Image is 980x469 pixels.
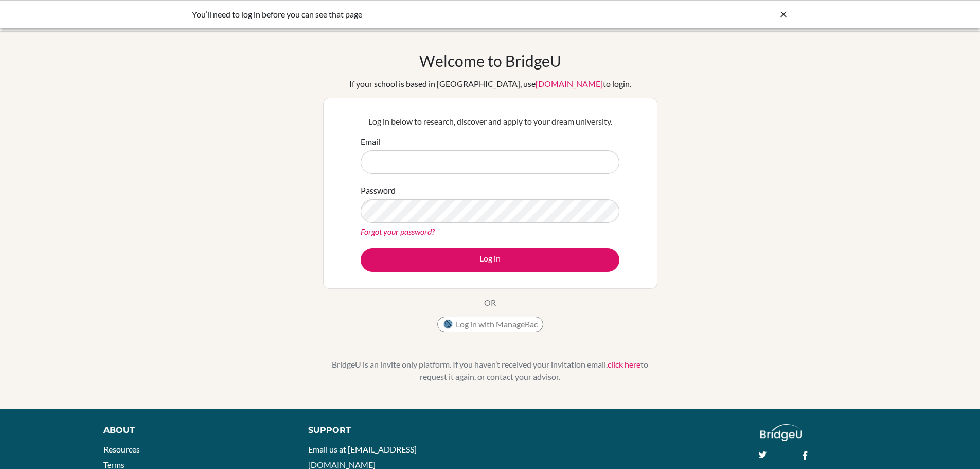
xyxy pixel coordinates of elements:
[361,248,619,272] button: Log in
[323,358,657,383] p: BridgeU is an invite only platform. If you haven’t received your invitation email, to request it ...
[361,184,396,197] label: Password
[192,8,634,21] div: You’ll need to log in before you can see that page
[608,359,640,369] a: click here
[484,297,496,309] p: OR
[308,424,478,437] div: Support
[536,79,603,89] a: [DOMAIN_NAME]
[361,115,619,128] p: Log in below to research, discover and apply to your dream university.
[349,78,631,90] div: If your school is based in [GEOGRAPHIC_DATA], use to login.
[419,51,561,70] h1: Welcome to BridgeU
[103,424,285,437] div: About
[361,227,435,236] a: Forgot your password?
[361,135,380,148] label: Email
[103,444,140,454] a: Resources
[437,317,543,332] button: Log in with ManageBac
[760,424,802,441] img: logo_white@2x-f4f0deed5e89b7ecb1c2cc34c3e3d731f90f0f143d5ea2071677605dd97b5244.png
